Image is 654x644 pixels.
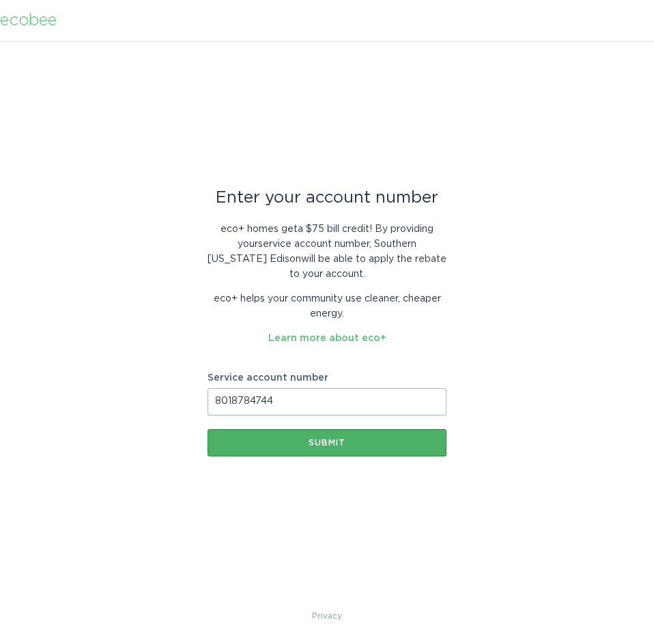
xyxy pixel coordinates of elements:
[208,373,446,383] label: Service account number
[208,190,446,205] div: Enter your account number
[208,291,446,321] p: eco+ helps your community use cleaner, cheaper energy.
[214,439,440,447] div: Submit
[208,429,446,456] button: Submit
[208,222,446,282] p: eco+ homes get a $75 bill credit ! By providing your service account number , Southern [US_STATE]...
[312,609,342,624] a: Privacy Policy & Terms of Use
[268,334,386,343] a: Learn more about eco+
